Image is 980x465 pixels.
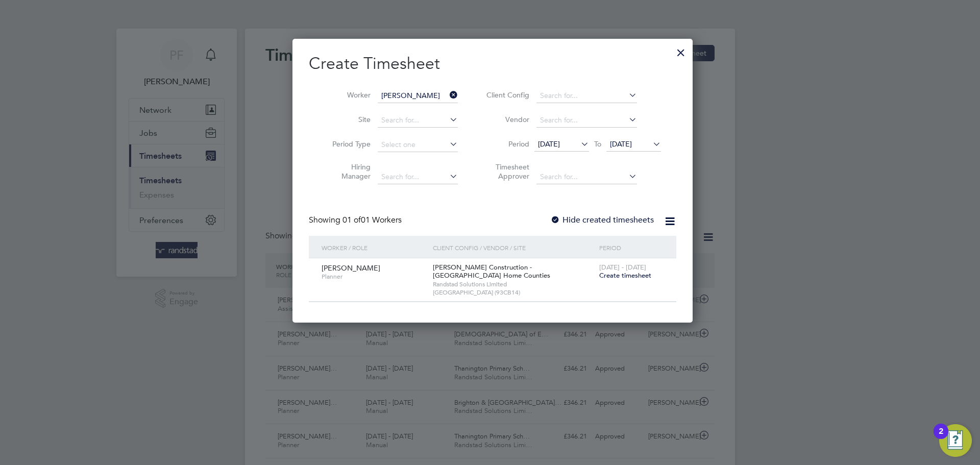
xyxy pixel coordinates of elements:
[591,137,604,151] span: To
[378,113,458,128] input: Search for...
[325,139,371,149] label: Period Type
[536,113,637,128] input: Search for...
[483,90,529,100] label: Client Config
[939,431,943,445] div: 2
[309,53,676,75] h2: Create Timesheet
[536,170,637,184] input: Search for...
[433,280,594,288] span: Randstad Solutions Limited
[322,263,380,273] span: [PERSON_NAME]
[538,139,560,149] span: [DATE]
[599,271,651,280] span: Create timesheet
[378,89,458,103] input: Search for...
[325,162,371,181] label: Hiring Manager
[550,215,654,225] label: Hide created timesheets
[610,139,632,149] span: [DATE]
[599,263,646,272] span: [DATE] - [DATE]
[597,236,666,259] div: Period
[483,139,529,149] label: Period
[433,263,550,280] span: [PERSON_NAME] Construction - [GEOGRAPHIC_DATA] Home Counties
[536,89,637,103] input: Search for...
[378,170,458,184] input: Search for...
[342,215,402,225] span: 01 Workers
[433,288,594,297] span: [GEOGRAPHIC_DATA] (93CB14)
[483,115,529,124] label: Vendor
[325,90,371,100] label: Worker
[309,215,404,226] div: Showing
[319,236,430,259] div: Worker / Role
[342,215,361,225] span: 01 of
[325,115,371,124] label: Site
[378,138,458,152] input: Select one
[483,162,529,181] label: Timesheet Approver
[322,273,425,281] span: Planner
[939,424,972,457] button: Open Resource Center, 2 new notifications
[430,236,597,259] div: Client Config / Vendor / Site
